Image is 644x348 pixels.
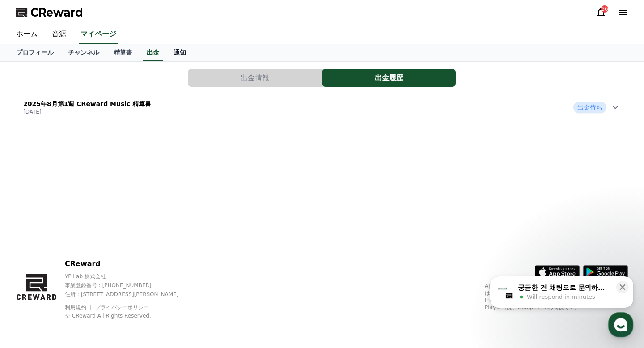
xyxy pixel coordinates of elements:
[3,274,59,296] a: Home
[79,25,118,44] a: マイページ
[9,25,45,44] a: ホーム
[322,69,456,87] a: 出金履歴
[30,5,83,20] span: CReward
[573,102,606,113] span: 出金待ち
[65,259,194,269] p: CReward
[23,108,151,115] p: [DATE]
[16,94,628,121] button: 2025年8月第1週 CReward Music 精算書 [DATE] 出金待ち
[188,69,322,87] a: 出金情報
[601,5,608,13] div: 66
[166,44,193,61] a: 通知
[65,304,93,310] a: 利用規約
[74,288,101,295] span: Messages
[23,99,151,108] p: 2025年8月第1週 CReward Music 精算書
[45,25,73,44] a: 音源
[65,273,194,280] p: YP Lab 株式会社
[59,274,115,296] a: Messages
[596,7,606,18] a: 66
[9,44,61,61] a: プロフィール
[16,5,83,20] a: CReward
[115,274,172,296] a: Settings
[143,44,163,61] a: 出金
[95,304,149,310] a: プライバシーポリシー
[485,282,628,311] p: App Store、iCloud、iCloud Drive、およびiTunes Storeは、米国およびその他の国や地域で登録されているApple Inc.のサービスマークです。Google P...
[322,69,456,87] button: 出金履歴
[61,44,106,61] a: チャンネル
[106,44,140,61] a: 精算書
[132,287,154,294] span: Settings
[65,282,194,289] p: 事業登録番号 : [PHONE_NUMBER]
[65,291,194,298] p: 住所 : [STREET_ADDRESS][PERSON_NAME]
[65,312,194,319] p: © CReward All Rights Reserved.
[23,287,38,294] span: Home
[188,69,322,87] button: 出金情報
